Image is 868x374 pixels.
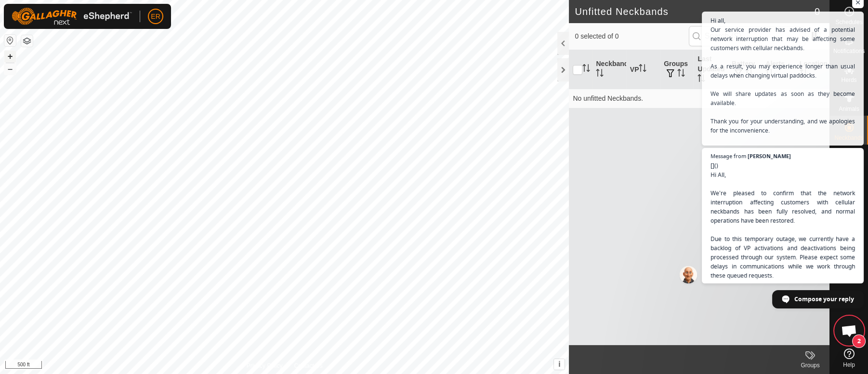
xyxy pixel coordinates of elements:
div: Groups [791,361,829,370]
div: Open chat [835,316,864,345]
h2: Unfitted Neckbands [575,6,814,17]
span: 0 [815,4,820,19]
span: i [558,360,560,368]
p-sorticon: Activate to sort [697,76,705,83]
th: Groups [660,50,694,89]
td: No unfitted Neckbands. [569,89,829,108]
p-sorticon: Activate to sort [639,66,646,73]
button: Map Layers [21,35,33,47]
span: Compose your reply [794,291,854,307]
a: Help [830,345,868,372]
th: Last Updated [694,50,727,89]
button: i [554,359,565,370]
p-sorticon: Activate to sort [582,66,590,73]
p-sorticon: Activate to sort [596,70,604,78]
th: Neckband [592,50,626,89]
span: []() Hi All, We're pleased to confirm that the network interruption affecting customers with cell... [710,161,855,353]
p-sorticon: Activate to sort [677,70,685,78]
button: Reset Map [4,35,16,46]
img: Gallagher Logo [12,8,132,25]
span: 0 selected of 0 [575,31,688,41]
a: Contact Us [294,361,322,370]
span: ER [151,12,160,22]
span: Message from [710,153,746,159]
button: + [4,51,16,62]
span: Hi all, Our service provider has advised of a potential network interruption that may be affectin... [710,16,855,153]
span: Help [843,362,855,368]
a: Privacy Policy [247,361,283,370]
th: VP [626,50,660,89]
span: [PERSON_NAME] [748,153,791,159]
button: – [4,63,16,75]
input: Search (S) [689,26,805,46]
span: 2 [852,334,866,348]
